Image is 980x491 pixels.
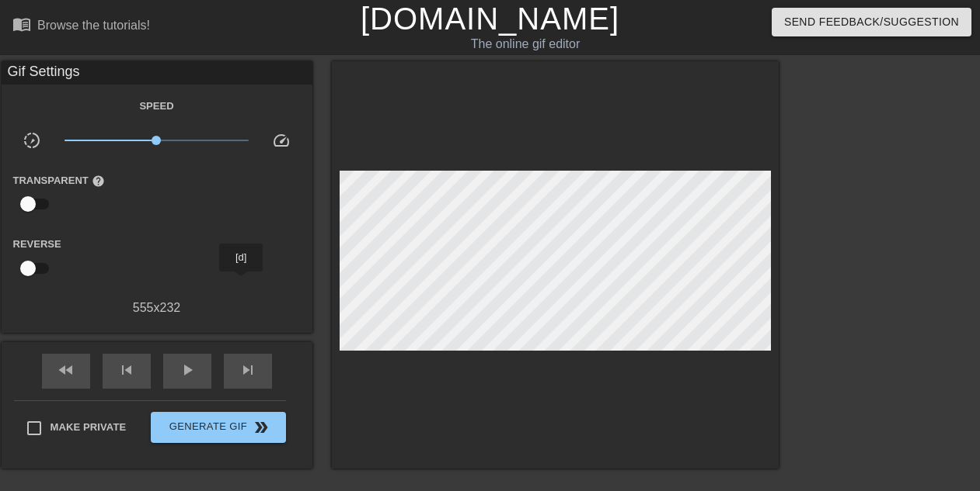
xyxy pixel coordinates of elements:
[2,299,312,317] div: 555 x 232
[772,8,971,36] button: Send Feedback/Suggestion
[23,131,41,150] span: slow_motion_video
[92,175,105,188] span: help
[178,361,197,379] span: play_arrow
[117,361,136,379] span: skip_previous
[252,418,270,437] span: double_arrow
[139,99,173,114] label: Speed
[361,2,619,36] a: [DOMAIN_NAME]
[13,237,61,252] label: Reverse
[37,19,150,32] div: Browse the tutorials!
[2,61,312,85] div: Gif Settings
[12,15,150,39] a: Browse the tutorials!
[157,418,279,437] span: Generate Gif
[51,420,127,435] span: Make Private
[784,12,959,32] span: Send Feedback/Suggestion
[12,15,31,33] span: menu_book
[334,35,716,54] div: The online gif editor
[57,361,75,379] span: fast_rewind
[13,173,105,188] label: Transparent
[272,131,291,150] span: speed
[151,412,285,443] button: Generate Gif
[239,361,257,379] span: skip_next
